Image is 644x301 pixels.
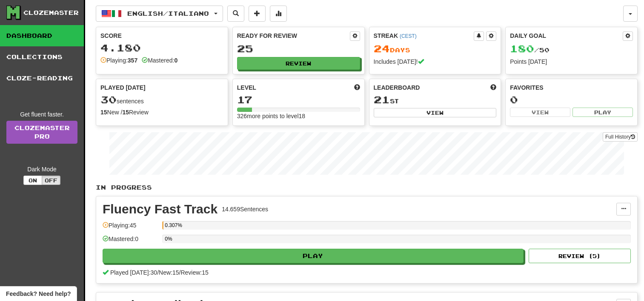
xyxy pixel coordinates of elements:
div: Score [100,31,223,40]
span: 24 [374,43,390,54]
button: Search sentences [227,6,244,22]
span: 30 [100,94,117,105]
button: Play [103,249,524,263]
button: English/Italiano [96,6,223,22]
span: Played [DATE] [100,83,146,92]
div: New / Review [100,108,223,116]
button: Add sentence to collection [249,6,266,22]
span: This week in points, UTC [490,83,496,92]
div: 326 more points to level 18 [237,112,360,120]
a: ClozemasterPro [6,121,77,144]
div: 14.659 Sentences [222,205,268,213]
div: Day s [374,43,497,54]
div: Playing: [100,56,137,65]
div: 0 [510,94,633,105]
span: Open feedback widget [6,290,71,298]
strong: 357 [128,57,137,64]
div: Mastered: [142,56,177,65]
button: More stats [270,6,287,22]
button: Review (5) [529,249,631,263]
span: 21 [374,94,390,105]
div: Favorites [510,83,633,92]
a: (CEST) [400,33,417,39]
button: View [374,108,497,117]
button: On [23,176,42,185]
div: Includes [DATE]! [374,57,497,66]
strong: 15 [100,109,107,116]
div: Points [DATE] [510,57,633,66]
div: Get fluent faster. [6,110,77,119]
div: Fluency Fast Track [103,203,218,216]
span: / [157,269,159,276]
button: Off [42,176,60,185]
span: / 50 [510,46,550,54]
span: Level [237,83,256,92]
div: 25 [237,43,360,54]
span: Review: 15 [180,269,208,276]
div: Dark Mode [6,165,77,173]
span: Score more points to level up [354,83,360,92]
div: Streak [374,31,474,40]
strong: 15 [122,109,129,116]
span: English / Italiano [127,10,209,17]
span: Leaderboard [374,83,420,92]
span: 180 [510,43,534,54]
div: 17 [237,94,360,105]
div: Mastered: 0 [103,235,158,249]
button: View [510,108,570,117]
div: sentences [100,94,223,105]
div: 4.180 [100,43,223,53]
strong: 0 [174,57,177,64]
div: Playing: 45 [103,221,158,235]
button: Play [572,108,633,117]
p: In Progress [96,183,638,192]
span: Played [DATE]: 30 [110,269,157,276]
div: st [374,94,497,105]
span: / [179,269,181,276]
button: Full History [603,132,638,142]
div: Clozemaster [23,9,79,17]
button: Review [237,57,360,70]
div: Daily Goal [510,31,623,41]
div: Ready for Review [237,31,350,40]
span: New: 15 [159,269,179,276]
